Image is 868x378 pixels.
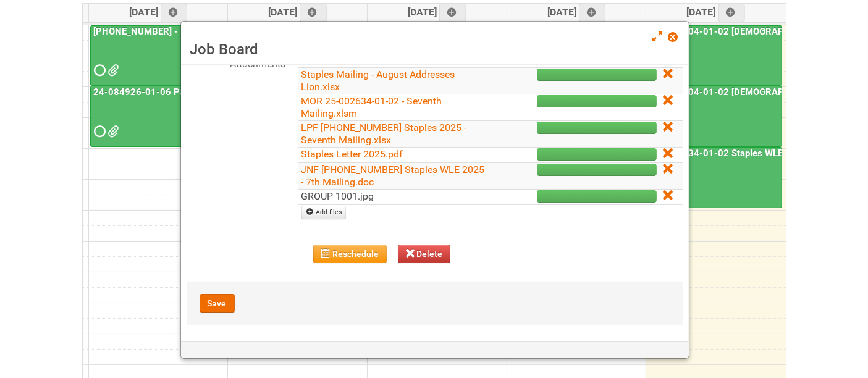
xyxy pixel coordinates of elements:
a: [PHONE_NUMBER] - R+F InnoCPT [91,26,237,37]
span: Requested [95,127,103,136]
span: [DATE] [687,6,746,18]
a: 25-002634-01-02 Staples WLE 2025 Community - Seventh Mailing [647,147,782,208]
button: Delete [398,245,451,263]
a: JNF [PHONE_NUMBER] Staples WLE 2025 - 7th Mailing.doc [301,164,485,188]
a: Add an event [300,4,327,22]
h3: Job Board [190,40,680,59]
span: [DATE] [408,6,466,18]
button: Reschedule [313,245,387,263]
a: Staples Mailing - August Addresses Lion.xlsx [301,69,455,93]
span: Requested [95,66,103,75]
a: Add files [301,206,347,219]
a: 25-039404-01-02 [DEMOGRAPHIC_DATA] Wet Shave SQM - photo slot [647,86,782,147]
a: Staples Letter 2025.pdf [301,148,403,160]
a: 24-084926-01-06 Pack Collab Wand Tint [91,86,270,98]
span: [DATE] [547,6,606,18]
a: Add an event [718,4,746,22]
a: Add an event [439,4,466,22]
span: MDN 25-032854-01-08 Left overs.xlsx MOR 25-032854-01-08.xlsm 25_032854_01_LABELS_Lion.xlsx MDN 25... [108,66,117,75]
span: grp 1001 2..jpg group 1001 1..jpg MOR 24-084926-01-08.xlsm Labels 24-084926-01-06 Pack Collab Wan... [108,127,117,136]
button: Save [200,294,235,313]
a: GROUP 1001.jpg [301,190,374,202]
a: MOR 25-002634-01-02 - Seventh Mailing.xlsm [301,95,442,119]
a: [PHONE_NUMBER] - R+F InnoCPT [90,25,224,86]
a: LPF [PHONE_NUMBER] Staples 2025 - Seventh Mailing.xlsx [301,122,467,146]
a: 25-039404-01-02 [DEMOGRAPHIC_DATA] Wet Shave SQM [647,25,782,86]
span: [DATE] [268,6,327,18]
span: [DATE] [129,6,188,18]
a: Add an event [579,4,606,22]
a: Add an event [161,4,188,22]
a: 24-084926-01-06 Pack Collab Wand Tint [90,86,224,147]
